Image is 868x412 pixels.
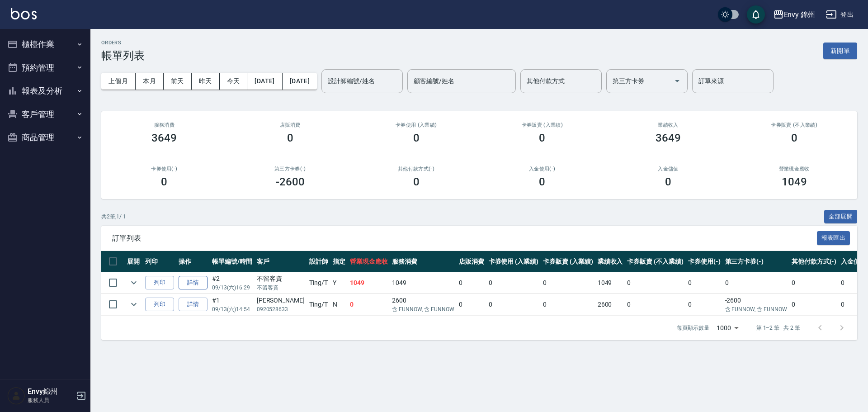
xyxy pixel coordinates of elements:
img: Person [7,387,25,405]
td: #2 [210,272,255,294]
p: 每頁顯示數量 [677,324,709,332]
a: 報表匯出 [817,233,850,242]
button: 新開單 [823,43,857,59]
p: 共 2 筆, 1 / 1 [101,213,126,221]
td: 0 [723,272,789,294]
button: 昨天 [192,73,220,90]
td: 0 [625,272,685,294]
th: 第三方卡券(-) [723,251,789,272]
td: 0 [541,294,595,315]
td: 0 [789,294,839,315]
h3: 0 [161,175,167,188]
button: expand row [127,276,141,289]
div: 不留客資 [257,274,305,284]
th: 店販消費 [457,251,486,272]
h3: 3649 [151,132,177,144]
button: 本月 [136,73,164,90]
td: 0 [541,272,595,294]
td: 0 [486,294,541,315]
h2: 卡券販賣 (入業績) [490,122,594,128]
button: save [747,5,765,24]
div: [PERSON_NAME] [257,296,305,305]
a: 詳情 [179,298,208,312]
button: 上個月 [101,73,136,90]
td: 1049 [348,272,390,294]
td: 1049 [595,272,625,294]
th: 帳單編號/時間 [210,251,255,272]
p: 第 1–2 筆 共 2 筆 [756,324,800,332]
p: 服務人員 [28,396,74,404]
h2: 卡券使用 (入業績) [364,122,468,128]
button: 今天 [220,73,248,90]
p: 含 FUNNOW, 含 FUNNOW [392,305,454,313]
button: 客戶管理 [4,103,87,126]
h2: 入金使用(-) [490,166,594,172]
h3: 0 [665,175,671,188]
h2: 其他付款方式(-) [364,166,468,172]
button: [DATE] [283,73,317,90]
td: 0 [457,272,486,294]
td: 0 [686,294,723,315]
h2: ORDERS [101,40,145,46]
td: N [330,294,348,315]
h3: 0 [413,175,420,188]
h3: 0 [791,132,797,144]
h3: 0 [539,175,545,188]
button: 列印 [145,298,174,312]
h3: 1049 [782,175,807,188]
button: Open [670,74,684,88]
a: 新開單 [823,46,857,55]
td: Y [330,272,348,294]
h5: Envy錦州 [28,387,74,396]
h3: 服務消費 [112,122,217,128]
h2: 店販消費 [238,122,343,128]
button: 登出 [822,6,857,23]
td: 0 [789,272,839,294]
th: 卡券使用 (入業績) [486,251,541,272]
th: 業績收入 [595,251,625,272]
button: 商品管理 [4,126,87,149]
button: 報表及分析 [4,79,87,103]
th: 設計師 [307,251,330,272]
th: 指定 [330,251,348,272]
h3: -2600 [276,175,305,188]
td: 0 [486,272,541,294]
h2: 入金儲值 [616,166,721,172]
td: Ting /T [307,294,330,315]
h3: 0 [287,132,293,144]
h2: 業績收入 [616,122,721,128]
th: 客戶 [255,251,307,272]
h2: 營業現金應收 [742,166,846,172]
td: 0 [686,272,723,294]
h3: 帳單列表 [101,49,145,62]
button: Envy 錦州 [769,5,819,24]
h3: 0 [539,132,545,144]
td: #1 [210,294,255,315]
p: 09/13 (六) 14:54 [212,305,252,313]
td: 0 [457,294,486,315]
button: [DATE] [247,73,282,90]
button: 列印 [145,276,174,290]
p: 09/13 (六) 16:29 [212,284,252,292]
th: 營業現金應收 [348,251,390,272]
p: 0920528633 [257,305,305,313]
p: 不留客資 [257,284,305,292]
button: 報表匯出 [817,231,850,245]
td: 0 [625,294,685,315]
h3: 0 [413,132,420,144]
h3: 3649 [656,132,681,144]
th: 卡券販賣 (入業績) [541,251,595,272]
button: 櫃檯作業 [4,33,87,56]
td: 1049 [390,272,456,294]
button: 預約管理 [4,56,87,80]
div: 1000 [713,316,742,340]
button: 前天 [164,73,192,90]
h2: 卡券使用(-) [112,166,217,172]
th: 服務消費 [390,251,456,272]
div: Envy 錦州 [784,9,816,20]
td: 0 [348,294,390,315]
th: 操作 [176,251,210,272]
td: 2600 [390,294,456,315]
th: 列印 [143,251,176,272]
td: 2600 [595,294,625,315]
